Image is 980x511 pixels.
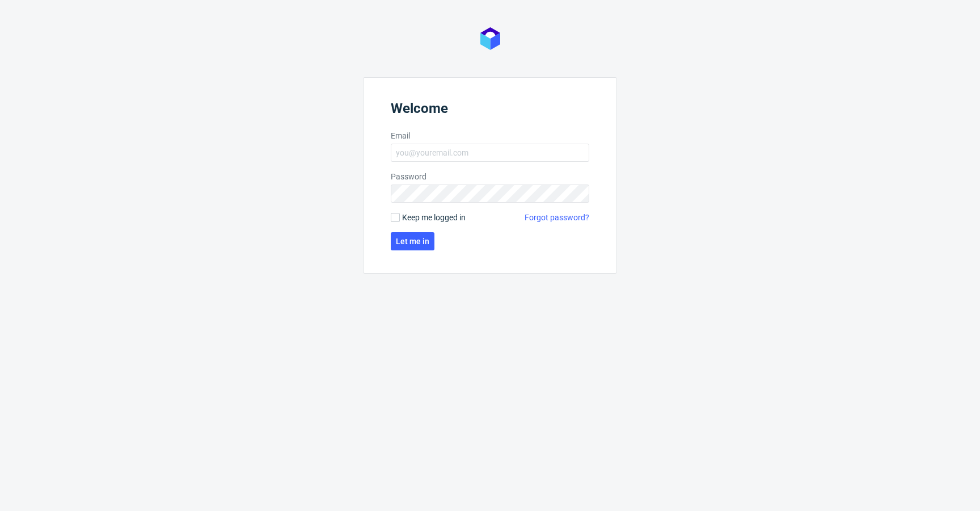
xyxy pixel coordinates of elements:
[391,130,589,141] label: Email
[396,237,429,245] span: Let me in
[391,144,589,162] input: you@youremail.com
[391,100,589,121] header: Welcome
[391,171,589,182] label: Password
[391,232,434,250] button: Let me in
[402,212,466,223] span: Keep me logged in
[525,212,589,223] a: Forgot password?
